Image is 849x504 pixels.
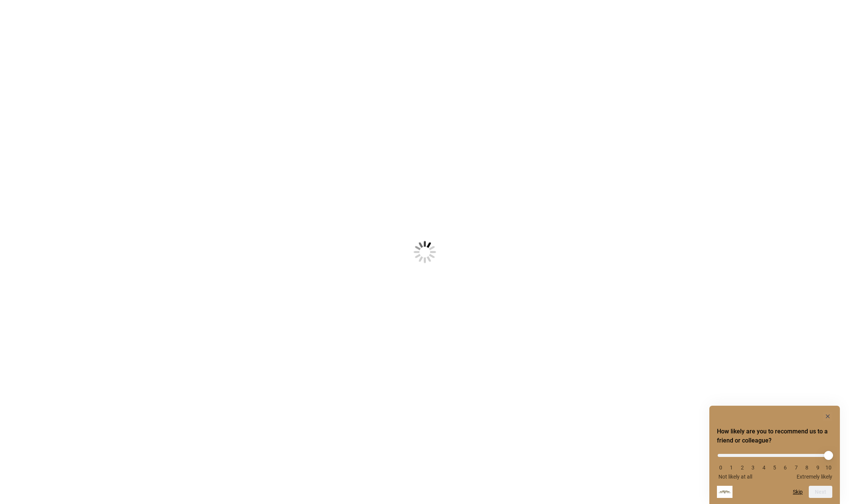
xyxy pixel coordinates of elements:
li: 8 [803,465,811,471]
li: 6 [781,465,789,471]
li: 1 [728,465,735,471]
button: Skip [793,489,803,495]
li: 5 [771,465,778,471]
span: Not likely at all [718,474,752,480]
div: How likely are you to recommend us to a friend or colleague? Select an option from 0 to 10, with ... [717,448,832,480]
li: 2 [739,465,746,471]
li: 7 [792,465,800,471]
li: 4 [760,465,768,471]
div: How likely are you to recommend us to a friend or colleague? Select an option from 0 to 10, with ... [717,412,832,498]
li: 3 [749,465,757,471]
span: Extremely likely [797,474,832,480]
li: 9 [814,465,822,471]
button: Next question [809,486,832,498]
h2: How likely are you to recommend us to a friend or colleague? Select an option from 0 to 10, with ... [717,427,832,445]
li: 10 [825,465,832,471]
img: Loading [376,203,473,301]
li: 0 [717,465,725,471]
button: Hide survey [823,412,832,421]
